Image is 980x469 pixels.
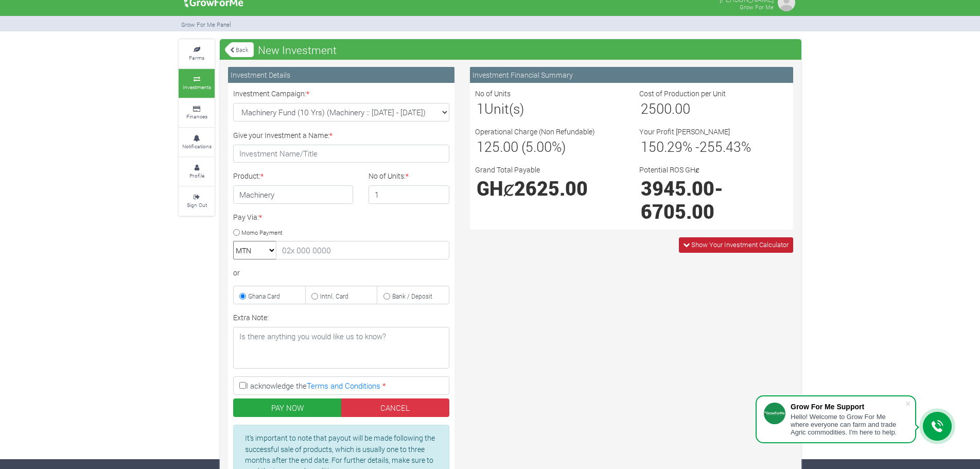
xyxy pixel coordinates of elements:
[475,88,511,99] label: No of Units
[369,170,409,181] label: No of Units:
[639,126,730,137] label: Your Profit [PERSON_NAME]
[179,158,215,186] a: Profile
[233,170,264,181] label: Product:
[641,199,714,224] span: 6705.00
[639,88,726,99] label: Cost of Production per Unit
[241,228,283,236] small: Momo Payment
[182,143,212,150] small: Notifications
[740,3,774,11] small: Grow For Me
[225,41,254,58] a: Back
[233,212,262,222] label: Pay Via:
[233,376,449,395] label: I acknowledge the
[475,126,595,137] label: Operational Charge (Non Refundable)
[233,88,309,99] label: Investment Campaign:
[477,100,622,117] h3: Unit(s)
[189,54,204,61] small: Farms
[383,293,390,300] input: Bank / Deposit
[477,177,622,200] h1: GHȼ
[320,292,348,300] small: Intnl. Card
[233,267,449,278] div: or
[233,185,353,204] h4: Machinery
[641,138,786,155] h3: % - %
[791,403,905,411] div: Grow For Me Support
[239,382,246,389] input: I acknowledge theTerms and Conditions *
[341,398,450,417] a: CANCEL
[181,21,231,28] small: Grow For Me Panel
[187,201,207,209] small: Sign Out
[691,240,789,249] span: Show Your Investment Calculator
[311,293,318,300] input: Intnl. Card
[189,172,204,179] small: Profile
[514,176,588,201] span: 2625.00
[233,312,269,323] label: Extra Note:
[641,176,714,201] span: 3945.00
[699,137,741,155] span: 255.43
[179,99,215,127] a: Finances
[255,40,339,60] span: New Investment
[186,113,207,120] small: Finances
[641,99,690,117] span: 2500.00
[233,145,449,163] input: Investment Name/Title
[233,229,240,236] input: Momo Payment
[477,137,566,155] span: 125.00 (5.00%)
[179,69,215,97] a: Investments
[276,241,449,259] input: 02x 000 0000
[470,67,793,83] div: Investment Financial Summary
[179,40,215,68] a: Farms
[641,137,682,155] span: 150.29
[233,130,332,141] label: Give your Investment a Name:
[233,398,342,417] button: PAY NOW
[307,380,380,391] a: Terms and Conditions
[179,187,215,215] a: Sign Out
[179,128,215,157] a: Notifications
[183,83,211,91] small: Investments
[475,164,540,175] label: Grand Total Payable
[641,177,786,223] h1: -
[639,164,699,175] label: Potential ROS GHȼ
[228,67,454,83] div: Investment Details
[477,99,484,117] span: 1
[392,292,432,300] small: Bank / Deposit
[248,292,280,300] small: Ghana Card
[791,413,905,436] div: Hello! Welcome to Grow For Me where everyone can farm and trade Agric commodities. I'm here to help.
[239,293,246,300] input: Ghana Card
